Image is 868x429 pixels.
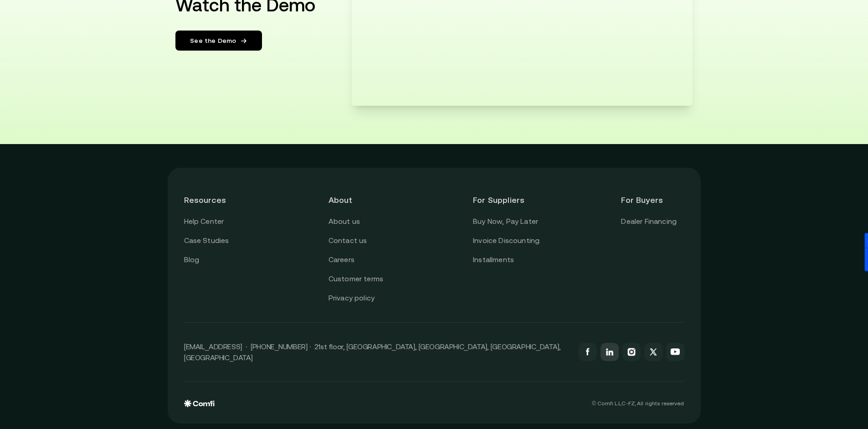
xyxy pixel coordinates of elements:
a: Dealer Financing [621,216,677,227]
span: See the Demo [190,36,236,45]
a: Case Studies [184,235,229,247]
a: Blog [184,254,200,266]
p: © Comfi L.L.C-FZ, All rights reserved [592,400,684,407]
header: For Suppliers [473,184,539,216]
a: See the Demo [175,31,262,51]
img: Arrow [240,37,247,45]
a: Privacy policy [329,292,375,304]
img: comfi logo [184,400,215,407]
a: Careers [329,254,354,266]
p: [EMAIL_ADDRESS] · [PHONE_NUMBER] · 21st floor, [GEOGRAPHIC_DATA], [GEOGRAPHIC_DATA], [GEOGRAPHIC_... [184,341,570,363]
a: Customer terms [329,273,383,285]
a: Invoice Discounting [473,235,539,247]
header: For Buyers [621,184,684,216]
a: Contact us [329,235,367,247]
a: Buy Now, Pay Later [473,216,538,227]
a: Help Center [184,216,224,227]
a: About us [329,216,360,227]
header: Resources [184,184,247,216]
header: About [329,184,391,216]
a: Installments [473,254,514,266]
